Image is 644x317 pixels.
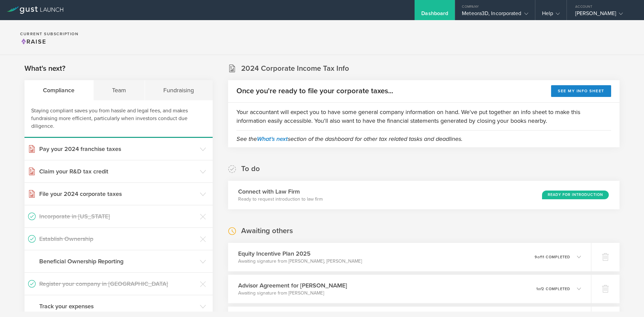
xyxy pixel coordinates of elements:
a: What's next [257,135,288,143]
button: See my info sheet [551,85,611,97]
h2: Awaiting others [241,226,293,236]
h3: Beneficial Ownership Reporting [39,257,197,266]
h2: What's next? [24,64,65,73]
h3: File your 2024 corporate taxes [39,190,197,198]
h3: Register your company in [GEOGRAPHIC_DATA] [39,279,197,288]
em: of [537,255,541,259]
p: 1 2 completed [536,287,570,291]
div: Fundraising [145,80,213,100]
h3: Claim your R&D tax credit [39,167,197,176]
h2: Current Subscription [20,32,78,36]
div: [PERSON_NAME] [575,10,632,20]
div: Ready for Introduction [542,191,609,199]
h3: Connect with Law Firm [238,187,323,196]
h3: Track your expenses [39,302,197,311]
h3: Advisor Agreement for [PERSON_NAME] [238,281,347,290]
h3: Establish Ownership [39,234,197,243]
h3: Pay your 2024 franchise taxes [39,145,197,153]
div: Compliance [24,80,94,100]
div: Meteora3D, Incorporated [462,10,528,20]
span: Raise [20,38,46,45]
p: Awaiting signature from [PERSON_NAME], [PERSON_NAME] [238,258,362,265]
h2: 2024 Corporate Income Tax Info [241,64,349,73]
div: Staying compliant saves you from hassle and legal fees, and makes fundraising more efficient, par... [24,100,213,138]
h2: To do [241,164,260,174]
p: Awaiting signature from [PERSON_NAME] [238,290,347,297]
div: Help [542,10,560,20]
em: See the section of the dashboard for other tax related tasks and deadlines. [236,135,463,143]
div: Connect with Law FirmReady to request introduction to law firmReady for Introduction [228,181,620,209]
p: 9 11 completed [535,255,570,259]
div: Dashboard [421,10,448,20]
h3: Incorporate in [US_STATE] [39,212,197,221]
h2: Once you're ready to file your corporate taxes... [236,86,393,96]
div: Team [94,80,145,100]
em: of [538,287,542,291]
p: Ready to request introduction to law firm [238,196,323,203]
h3: Equity Incentive Plan 2025 [238,249,362,258]
p: Your accountant will expect you to have some general company information on hand. We've put toget... [236,108,611,125]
